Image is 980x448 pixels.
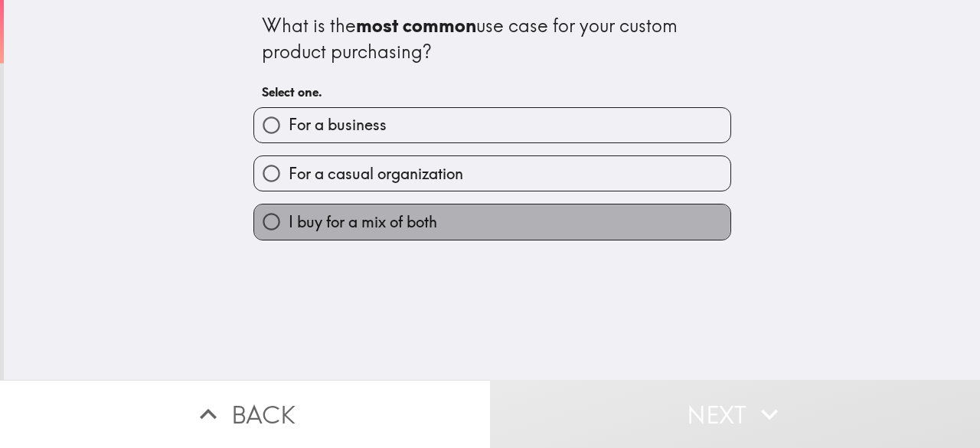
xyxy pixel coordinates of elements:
[254,204,730,239] button: I buy for a mix of both
[262,83,723,100] h6: Select one.
[356,14,476,37] b: most common
[289,211,437,233] span: I buy for a mix of both
[254,156,730,191] button: For a casual organization
[289,163,463,185] span: For a casual organization
[289,114,387,136] span: For a business
[262,13,723,64] div: What is the use case for your custom product purchasing?
[490,380,980,448] button: Next
[254,108,730,142] button: For a business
